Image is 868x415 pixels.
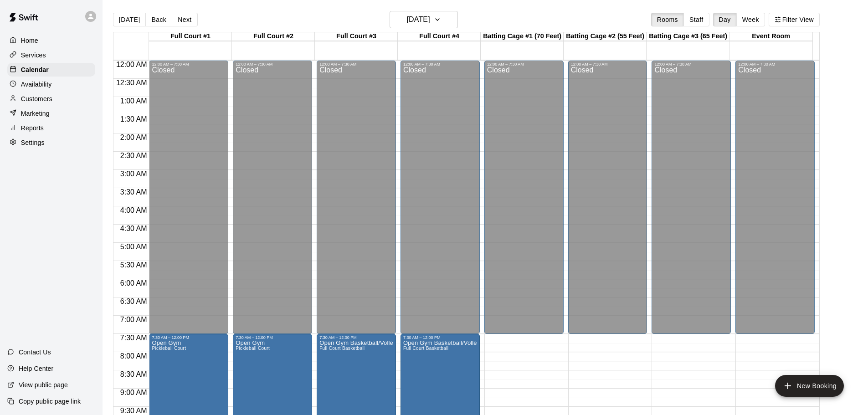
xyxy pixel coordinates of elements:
div: 12:00 AM – 7:30 AM: Closed [149,61,228,334]
span: 7:30 AM [118,334,149,342]
p: Marketing [21,109,50,118]
a: Settings [7,136,95,149]
div: 7:30 AM – 12:00 PM [152,335,226,340]
span: 5:00 AM [118,243,149,251]
span: Pickleball Court [236,346,270,351]
span: 9:00 AM [118,389,149,396]
div: 12:00 AM – 7:30 AM [236,62,309,67]
div: Closed [571,67,645,337]
a: Availability [7,77,95,91]
div: Batting Cage #1 (70 Feet) [481,32,564,41]
span: Full Court Basketball [403,346,448,351]
div: 12:00 AM – 7:30 AM: Closed [484,61,564,334]
div: 12:00 AM – 7:30 AM: Closed [652,61,731,334]
div: Event Room [729,32,812,41]
div: 12:00 AM – 7:30 AM [738,62,812,67]
p: Reports [21,123,44,133]
div: Closed [738,67,812,337]
span: 2:00 AM [118,133,149,141]
button: Filter View [769,13,820,26]
span: 9:30 AM [118,407,149,415]
div: Closed [487,67,561,337]
span: 1:00 AM [118,97,149,105]
p: Help Center [19,364,53,373]
button: Day [713,13,737,26]
div: Closed [152,67,226,337]
div: 7:30 AM – 12:00 PM [236,335,309,340]
p: Home [21,36,38,45]
button: Rooms [651,13,684,26]
div: Batting Cage #2 (55 Feet) [564,32,647,41]
div: Batting Cage #3 (65 Feet) [647,32,729,41]
div: 12:00 AM – 7:30 AM: Closed [233,61,312,334]
div: Closed [403,67,477,337]
div: Full Court #1 [149,32,232,41]
p: Contact Us [19,348,51,357]
button: [DATE] [390,11,458,28]
p: View public page [19,380,68,389]
span: 3:30 AM [118,188,149,196]
a: Customers [7,92,95,106]
div: 12:00 AM – 7:30 AM: Closed [317,61,396,334]
a: Services [7,48,95,62]
div: 12:00 AM – 7:30 AM [654,62,728,67]
p: Copy public page link [19,397,81,406]
div: Closed [236,67,309,337]
span: 6:30 AM [118,297,149,305]
p: Customers [21,94,52,103]
button: Next [172,13,197,26]
p: Services [21,51,46,60]
span: 4:00 AM [118,206,149,214]
div: 12:00 AM – 7:30 AM [571,62,645,67]
div: Closed [319,67,393,337]
div: 12:00 AM – 7:30 AM: Closed [568,61,647,334]
button: [DATE] [113,13,146,26]
div: 12:00 AM – 7:30 AM: Closed [401,61,480,334]
span: 2:30 AM [118,152,149,159]
h6: [DATE] [407,13,430,26]
span: 6:00 AM [118,279,149,287]
div: 12:00 AM – 7:30 AM [403,62,477,67]
span: 12:30 AM [114,79,149,87]
a: Calendar [7,63,95,77]
a: Marketing [7,107,95,120]
div: Full Court #4 [398,32,481,41]
a: Home [7,34,95,47]
a: Reports [7,121,95,135]
div: 12:00 AM – 7:30 AM [319,62,393,67]
div: 7:30 AM – 12:00 PM [319,335,393,340]
p: Settings [21,138,45,147]
button: Staff [683,13,709,26]
div: 12:00 AM – 7:30 AM: Closed [735,61,815,334]
span: 8:00 AM [118,352,149,360]
div: Closed [654,67,728,337]
button: Back [145,13,172,26]
span: Full Court Basketball [319,346,365,351]
div: 12:00 AM – 7:30 AM [487,62,561,67]
div: 12:00 AM – 7:30 AM [152,62,226,67]
span: 12:00 AM [114,61,149,68]
p: Calendar [21,65,49,74]
span: 5:30 AM [118,261,149,269]
span: Pickleball Court [152,346,186,351]
span: 8:30 AM [118,370,149,378]
div: 7:30 AM – 12:00 PM [403,335,477,340]
button: Week [736,13,765,26]
span: 3:00 AM [118,170,149,178]
span: 7:00 AM [118,316,149,323]
div: Full Court #2 [232,32,315,41]
span: 4:30 AM [118,225,149,232]
span: 1:30 AM [118,115,149,123]
div: Full Court #3 [315,32,398,41]
p: Availability [21,80,52,89]
button: add [775,375,844,397]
